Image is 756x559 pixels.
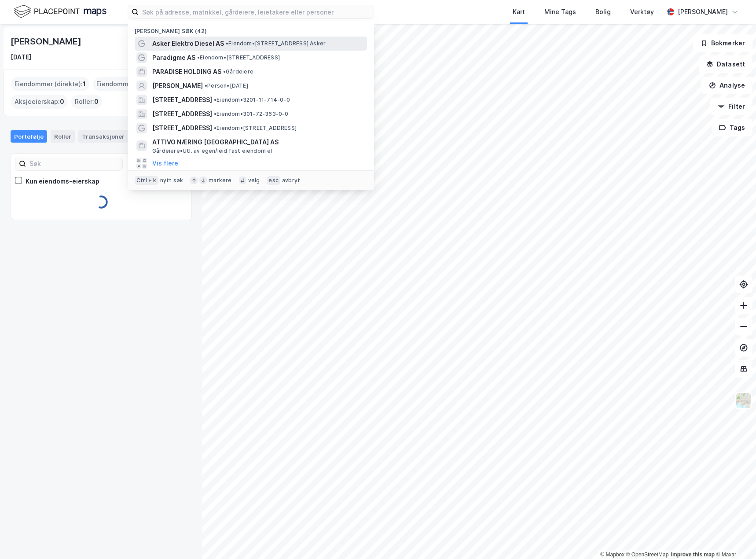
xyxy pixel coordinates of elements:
button: Filter [710,98,752,115]
span: Eiendom • 301-72-363-0-0 [214,110,289,118]
div: Kontrollprogram for chat [712,517,756,559]
a: OpenStreetMap [626,552,669,558]
div: avbryt [282,177,300,184]
span: Paradigme AS [152,52,195,63]
div: [DATE] [11,52,31,63]
div: Eiendommer (direkte) : [11,77,89,91]
div: Eiendommer (Indirekte) : [93,77,178,91]
span: ATTIVO NÆRING [GEOGRAPHIC_DATA] AS [152,137,363,147]
div: Verktøy [630,7,654,17]
button: Tags [712,119,752,136]
div: Roller [51,130,75,143]
div: Transaksjoner [78,130,139,143]
div: [PERSON_NAME] [11,34,83,48]
button: Bokmerker [693,34,752,52]
iframe: Chat Widget [712,517,756,559]
span: • [197,54,200,61]
div: Kart [513,7,525,17]
span: Eiendom • 3201-11-714-0-0 [214,96,290,103]
span: Gårdeiere [223,68,253,75]
input: Søk på adresse, matrikkel, gårdeiere, leietakere eller personer [139,5,374,18]
span: [STREET_ADDRESS] [152,95,212,105]
span: 0 [94,96,99,107]
span: • [214,96,217,103]
div: Mine Tags [544,7,576,17]
div: Aksjeeierskap : [11,95,68,109]
button: Vis flere [152,158,178,169]
div: Roller : [71,95,102,109]
span: 1 [83,79,86,89]
span: [PERSON_NAME] [152,81,203,91]
div: Portefølje [11,130,47,143]
div: nytt søk [160,177,183,184]
img: logo.f888ab2527a4732fd821a326f86c7f29.svg [14,4,106,19]
div: esc [267,176,280,185]
span: PARADISE HOLDING AS [152,66,221,77]
a: Mapbox [600,552,624,558]
div: [PERSON_NAME] søk (42) [128,21,374,37]
span: • [214,110,217,117]
span: • [223,68,226,75]
span: • [205,82,207,89]
span: Eiendom • [STREET_ADDRESS] [197,54,280,61]
div: 3 [126,132,135,141]
div: markere [209,177,231,184]
span: [STREET_ADDRESS] [152,109,212,119]
span: Eiendom • [STREET_ADDRESS] Asker [226,40,326,47]
img: Z [735,392,752,409]
button: Datasett [699,55,752,73]
button: Analyse [701,77,752,94]
span: Gårdeiere • Utl. av egen/leid fast eiendom el. [152,147,274,154]
input: Søk [26,157,122,170]
span: Asker Elektro Diesel AS [152,38,224,49]
span: Person • [DATE] [205,82,248,89]
span: Eiendom • [STREET_ADDRESS] [214,125,297,132]
span: • [226,40,228,47]
div: Bolig [595,7,611,17]
div: velg [248,177,260,184]
span: • [214,125,217,131]
div: [PERSON_NAME] [678,7,728,17]
span: 0 [60,96,64,107]
img: spinner.a6d8c91a73a9ac5275cf975e30b51cfb.svg [94,195,108,209]
a: Improve this map [671,552,715,558]
div: Ctrl + k [135,176,158,185]
div: Kun eiendoms-eierskap [26,176,99,187]
span: [STREET_ADDRESS] [152,123,212,133]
